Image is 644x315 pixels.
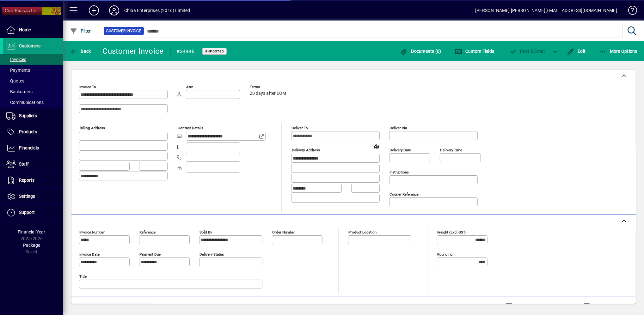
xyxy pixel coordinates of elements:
span: More Options [599,49,638,54]
a: Knowledge Base [623,1,636,22]
button: Profile [104,5,124,16]
a: Home [3,22,63,38]
span: Terms [250,85,288,89]
span: Support [19,210,35,215]
span: Customers [19,43,40,48]
app-page-header-button: Back [63,45,98,57]
span: P [520,49,523,54]
mat-label: Payment due [139,252,161,257]
span: ost & Email [509,49,546,54]
span: Financials [19,145,39,150]
span: Package [23,243,40,248]
button: Filter [68,25,93,37]
button: Documents (0) [399,45,443,57]
mat-label: Delivery status [199,252,224,257]
mat-label: Freight (excl GST) [437,230,467,234]
button: Add [84,5,104,16]
a: Payments [3,65,63,76]
a: Suppliers [3,108,63,124]
span: Custom Fields [455,49,494,54]
button: Back [68,45,93,57]
span: Staff [19,161,29,167]
span: Filter [70,28,91,33]
span: Unposted [205,49,224,53]
mat-label: Reference [139,230,156,234]
mat-label: Sold by [199,230,212,234]
span: Invoices [6,57,26,62]
mat-label: Invoice date [79,252,100,257]
div: Customer Invoice [103,46,164,56]
mat-label: Delivery time [440,148,462,152]
a: Products [3,124,63,140]
a: View on map [371,141,381,151]
span: Communications [6,100,44,105]
span: Financial Year [18,229,46,234]
button: More Options [598,45,639,57]
a: Staff [3,156,63,172]
div: #34995 [177,46,195,57]
span: Payments [6,68,30,73]
mat-label: Attn [186,85,193,89]
span: Customer Invoice [106,28,141,34]
div: Chiba Enterprises (2016) Limited [124,5,190,15]
mat-label: Instructions [389,170,409,174]
span: Home [19,27,31,32]
a: Financials [3,140,63,156]
span: Settings [19,194,35,199]
button: Post & Email [506,45,549,57]
a: Quotes [3,76,63,86]
a: Backorders [3,86,63,97]
span: Quotes [6,78,24,83]
span: Backorders [6,89,33,94]
mat-label: Delivery date [389,148,411,152]
span: Suppliers [19,113,37,118]
span: Documents (0) [400,49,441,54]
mat-label: Invoice To [79,85,96,89]
span: 20 days after EOM [250,91,286,96]
a: Support [3,205,63,221]
span: Reports [19,178,34,183]
span: Edit [567,49,586,54]
a: Communications [3,97,63,108]
label: Show Line Volumes/Weights [513,303,573,309]
mat-label: Deliver via [389,126,407,130]
a: Reports [3,173,63,188]
button: Custom Fields [453,45,496,57]
mat-label: Courier Reference [389,192,419,197]
span: Products [19,129,37,134]
button: Edit [565,45,587,57]
mat-label: Invoice number [79,230,105,234]
mat-label: Order number [272,230,295,234]
a: Invoices [3,54,63,65]
div: [PERSON_NAME] [PERSON_NAME][EMAIL_ADDRESS][DOMAIN_NAME] [475,5,617,15]
label: Show Cost/Profit [591,303,628,309]
mat-label: Deliver To [291,126,308,130]
a: Settings [3,189,63,204]
span: Back [70,49,91,54]
mat-label: Title [79,274,87,279]
mat-label: Rounding [437,252,452,257]
mat-label: Product location [348,230,377,234]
